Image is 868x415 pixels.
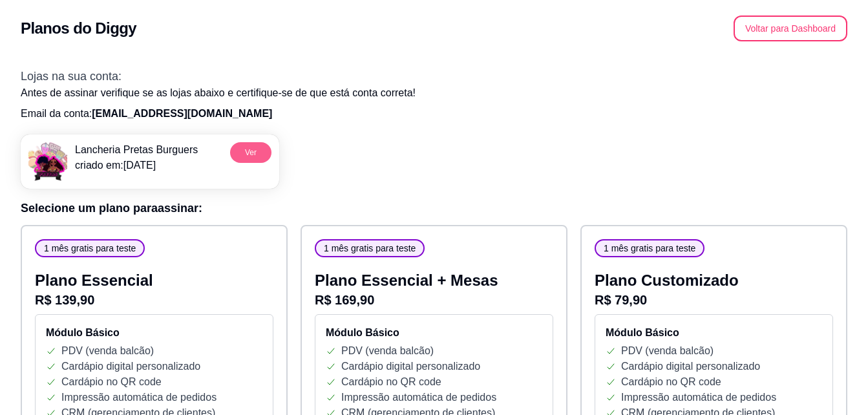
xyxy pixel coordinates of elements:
h4: Módulo Básico [606,325,822,341]
button: Ver [230,142,271,163]
button: Voltar para Dashboard [734,16,847,41]
p: criado em: [DATE] [75,158,198,173]
h4: Módulo Básico [326,325,542,341]
p: PDV (venda balcão) [341,343,434,359]
p: Antes de assinar verifique se as lojas abaixo e certifique-se de que está conta correta! [21,85,847,101]
span: 1 mês gratis para teste [598,242,701,255]
h3: Lojas na sua conta: [21,67,847,85]
img: menu logo [28,142,67,181]
a: menu logoLancheria Pretas Burguerscriado em:[DATE]Ver [21,134,279,189]
h2: Planos do Diggy [21,18,136,39]
p: Email da conta: [21,106,847,122]
p: PDV (venda balcão) [61,343,154,359]
p: Cardápio no QR code [61,374,162,390]
p: Impressão automática de pedidos [621,390,776,405]
h4: Módulo Básico [46,325,262,341]
p: PDV (venda balcão) [621,343,714,359]
p: Impressão automática de pedidos [341,390,496,405]
p: Cardápio digital personalizado [341,359,480,374]
h3: Selecione um plano para assinar : [21,199,847,217]
span: [EMAIL_ADDRESS][DOMAIN_NAME] [92,108,272,119]
span: 1 mês gratis para teste [319,242,421,255]
p: Cardápio no QR code [341,374,441,390]
p: R$ 169,90 [315,291,553,309]
p: Cardápio no QR code [621,374,721,390]
p: R$ 79,90 [595,291,833,309]
p: Plano Essencial [35,270,273,291]
p: Cardápio digital personalizado [621,359,760,374]
a: Voltar para Dashboard [734,23,847,34]
p: Impressão automática de pedidos [61,390,217,405]
p: Plano Essencial + Mesas [315,270,553,291]
p: R$ 139,90 [35,291,273,309]
span: 1 mês gratis para teste [39,242,141,255]
p: Lancheria Pretas Burguers [75,142,198,158]
p: Plano Customizado [595,270,833,291]
p: Cardápio digital personalizado [61,359,200,374]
